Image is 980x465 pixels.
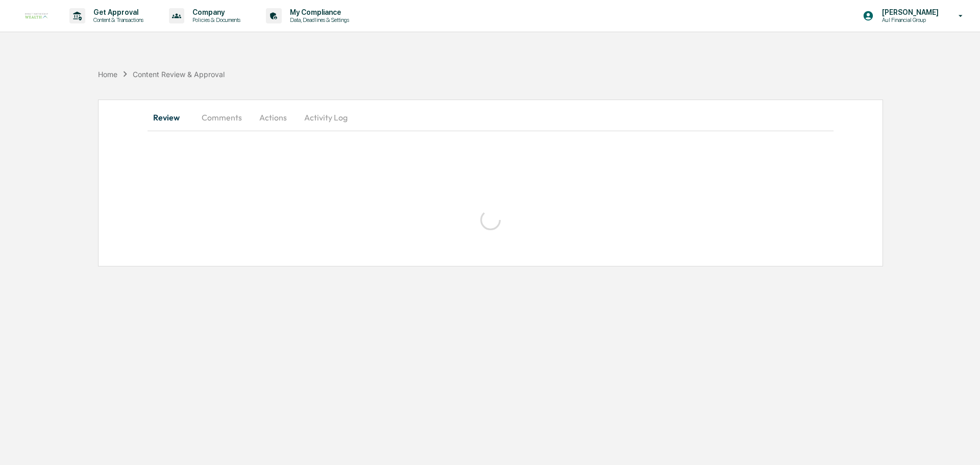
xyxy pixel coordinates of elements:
[148,105,834,130] div: secondary tabs example
[874,8,944,16] p: [PERSON_NAME]
[184,16,246,23] p: Policies & Documents
[282,16,354,23] p: Data, Deadlines & Settings
[148,105,193,130] button: Review
[282,8,354,16] p: My Compliance
[250,105,296,130] button: Actions
[85,16,149,23] p: Content & Transactions
[133,70,225,79] div: Content Review & Approval
[184,8,246,16] p: Company
[296,105,356,130] button: Activity Log
[98,70,117,79] div: Home
[24,12,49,19] img: logo
[85,8,149,16] p: Get Approval
[193,105,250,130] button: Comments
[874,16,944,23] p: Aul Financial Group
